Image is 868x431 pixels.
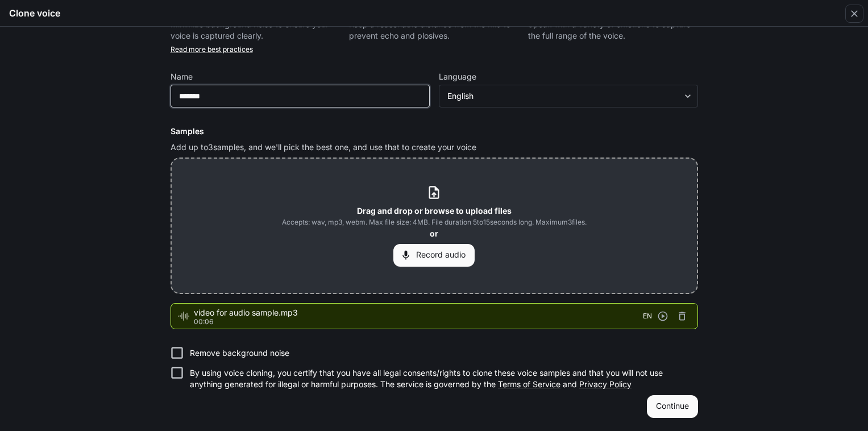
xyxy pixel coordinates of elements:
b: Drag and drop or browse to upload files [357,206,512,215]
button: Record audio [393,244,475,267]
p: By using voice cloning, you certify that you have all legal consents/rights to clone these voice ... [190,367,689,390]
h5: Clone voice [9,7,60,19]
p: Language [439,73,476,81]
div: English [447,90,679,102]
div: English [439,90,697,102]
p: Speak with a variety of emotions to capture the full range of the voice. [528,19,698,42]
p: Keep a reasonable distance from the mic to prevent echo and plosives. [349,19,519,42]
b: or [430,229,438,238]
p: Name [171,73,193,81]
a: Read more best practices [171,45,253,53]
a: Privacy Policy [579,379,632,389]
span: video for audio sample.mp3 [194,307,643,318]
p: 00:06 [194,318,643,325]
span: Accepts: wav, mp3, webm. Max file size: 4MB. File duration 5 to 15 seconds long. Maximum 3 files. [282,217,587,228]
button: Continue [647,395,698,418]
p: Minimize background noise to ensure your voice is captured clearly. [171,19,340,42]
p: Remove background noise [190,347,289,359]
h6: Samples [171,126,698,137]
a: Terms of Service [498,379,560,389]
span: EN [643,310,652,322]
p: Add up to 3 samples, and we'll pick the best one, and use that to create your voice [171,142,698,153]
